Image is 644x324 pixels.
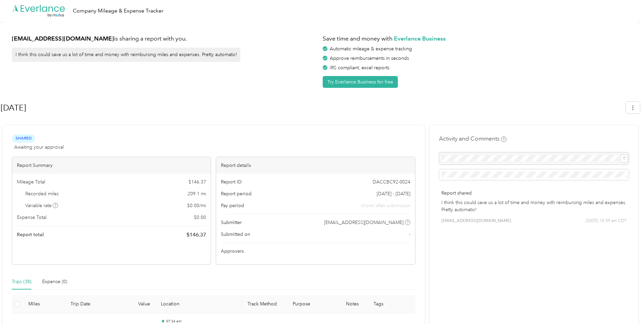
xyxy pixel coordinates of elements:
span: - [409,231,410,238]
th: Purpose [287,295,339,314]
span: $ 0.00 / mi [187,202,206,209]
span: Approve reimbursements in seconds [330,55,409,61]
div: Report details [216,157,415,174]
span: Expense Total [17,214,47,221]
th: Miles [23,295,65,314]
span: Automatic mileage & expense tracking [330,46,412,52]
h4: Activity and Comments [439,134,506,143]
span: Awaiting your approval [14,144,64,151]
span: Submitter [221,219,242,226]
th: Value [114,295,155,314]
div: Expense (0) [42,278,67,285]
span: Approvers [221,248,244,255]
div: I think this could save us a lot of time and money with reimbursing miles and expenses. Pretty au... [12,48,240,62]
span: IRS compliant, excel reports [330,65,389,71]
span: Recorded miles [25,190,59,197]
span: Report period [221,190,252,197]
span: [DATE] - [DATE] [377,190,410,197]
span: $ 146.37 [186,231,206,239]
span: Shared [12,134,35,142]
th: Tags [365,295,391,314]
span: [EMAIL_ADDRESS][DOMAIN_NAME] [324,219,404,226]
span: Pay period [221,202,244,209]
h1: is sharing a report with you. [12,34,318,43]
p: 07:34 am [166,319,237,324]
div: Report Summary [12,157,211,174]
span: DACCBC92-0024 [373,178,410,185]
span: [DATE] 10:59 am CDT [586,218,626,224]
span: Submitted on [221,231,250,238]
p: Report shared [441,190,626,197]
span: Report ID [221,178,242,185]
button: Try Everlance Business for free [323,76,398,88]
span: $ 0.00 [194,214,206,221]
th: Notes [339,295,365,314]
div: Trips (38) [12,278,31,285]
h1: Save time and money with [323,34,629,43]
strong: [EMAIL_ADDRESS][DOMAIN_NAME] [12,35,114,42]
p: I think this could save us a lot of time and money with reimbursing miles and expenses. Pretty au... [441,199,626,213]
span: 209.1 mi [187,190,206,197]
h1: Sep 2025 [1,100,621,116]
th: Location [155,295,242,314]
div: Company Mileage & Expense Tracker [73,7,164,15]
span: shown after submission [361,202,410,209]
th: Trip Date [65,295,114,314]
th: Track Method [242,295,287,314]
span: [EMAIL_ADDRESS][DOMAIN_NAME] [441,218,511,224]
strong: Everlance Business [394,35,446,42]
span: $ 146.37 [188,178,206,185]
span: Report total [17,231,44,238]
span: Variable rate [25,202,58,209]
span: Mileage Total [17,178,45,185]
